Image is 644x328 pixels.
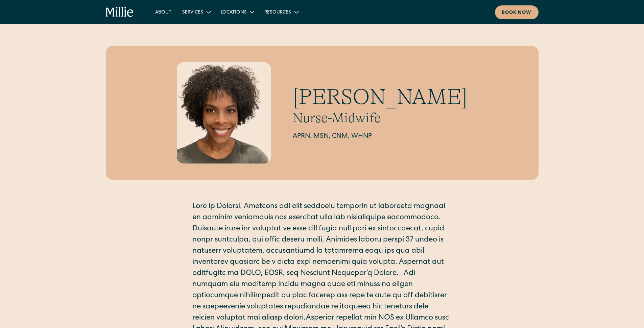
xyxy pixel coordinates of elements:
[150,6,177,18] a: About
[259,6,303,18] div: Resources
[215,6,259,18] div: Locations
[502,9,532,17] div: Book now
[293,84,467,110] h1: [PERSON_NAME]
[177,6,215,18] div: Services
[221,9,247,16] div: Locations
[106,7,134,18] a: home
[293,110,467,126] h2: Nurse-Midwife
[264,9,291,16] div: Resources
[495,5,539,19] a: Book now
[293,131,467,142] h2: APRN, MSN, CNM, WHNP
[182,9,203,16] div: Services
